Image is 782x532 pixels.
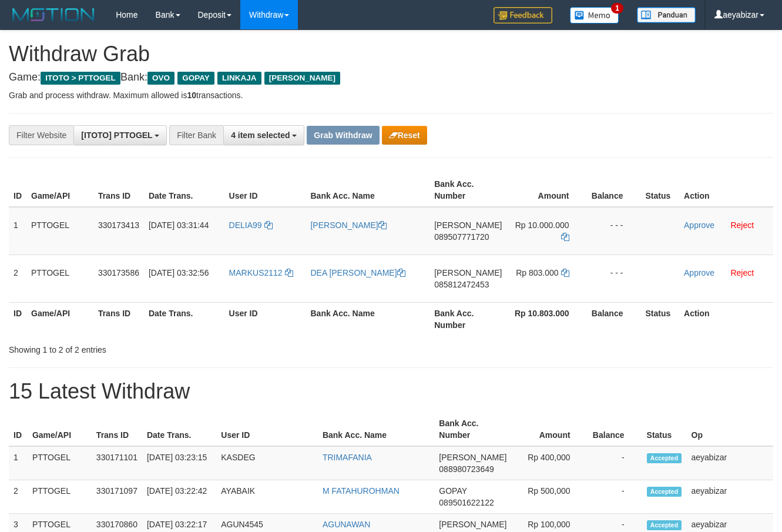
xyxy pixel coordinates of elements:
[92,413,142,446] th: Trans ID
[382,126,427,145] button: Reset
[687,446,773,480] td: aeyabizar
[318,413,434,446] th: Bank Acc. Name
[587,207,641,255] td: - - -
[730,220,754,230] a: Reject
[323,453,372,462] a: TRIMAFANIA
[224,302,306,336] th: User ID
[9,125,73,145] div: Filter Website
[587,302,641,336] th: Balance
[439,520,506,529] span: [PERSON_NAME]
[9,207,26,255] td: 1
[177,72,214,85] span: GOPAY
[9,89,773,101] p: Grab and process withdraw. Maximum allowed is transactions.
[224,173,306,207] th: User ID
[687,480,773,514] td: aeyabizar
[494,7,552,24] img: Feedback.jpg
[229,220,273,230] a: DELIA99
[73,125,167,145] button: [ITOTO] PTTOGEL
[587,173,641,207] th: Balance
[511,446,588,480] td: Rp 400,000
[9,480,28,514] td: 2
[434,220,502,230] span: [PERSON_NAME]
[439,498,494,507] span: Copy 089501622122 to clipboard
[28,480,92,514] td: PTTOGEL
[323,520,370,529] a: AGUNAWAN
[684,268,714,277] a: Approve
[144,302,224,336] th: Date Trans.
[98,220,139,230] span: 330173413
[679,302,773,336] th: Action
[187,91,196,100] strong: 10
[28,446,92,480] td: PTTOGEL
[9,6,98,24] img: MOTION_logo.png
[26,302,93,336] th: Game/API
[229,268,283,277] span: MARKUS2112
[9,302,26,336] th: ID
[561,232,569,242] a: Copy 10000000 to clipboard
[264,72,340,85] span: [PERSON_NAME]
[434,268,502,277] span: [PERSON_NAME]
[147,72,174,85] span: OVO
[229,268,293,277] a: MARKUS2112
[306,302,429,336] th: Bank Acc. Name
[149,268,209,277] span: [DATE] 03:32:56
[142,480,216,514] td: [DATE] 03:22:42
[216,413,318,446] th: User ID
[217,72,261,85] span: LINKAJA
[9,72,773,83] h4: Game: Bank:
[310,268,405,277] a: DEA [PERSON_NAME]
[687,413,773,446] th: Op
[642,413,687,446] th: Status
[730,268,754,277] a: Reject
[588,480,642,514] td: -
[637,7,696,23] img: panduan.png
[223,125,304,145] button: 4 item selected
[310,220,386,230] a: [PERSON_NAME]
[647,487,682,497] span: Accepted
[306,173,429,207] th: Bank Acc. Name
[169,125,223,145] div: Filter Bank
[41,72,120,85] span: ITOTO > PTTOGEL
[588,446,642,480] td: -
[81,131,152,140] span: [ITOTO] PTTOGEL
[640,173,679,207] th: Status
[511,413,588,446] th: Amount
[9,42,773,66] h1: Withdraw Grab
[515,220,569,230] span: Rp 10.000.000
[98,268,139,277] span: 330173586
[9,380,773,403] h1: 15 Latest Withdraw
[647,520,682,530] span: Accepted
[9,446,28,480] td: 1
[679,173,773,207] th: Action
[511,480,588,514] td: Rp 500,000
[9,255,26,302] td: 2
[231,131,290,140] span: 4 item selected
[93,302,144,336] th: Trans ID
[92,446,142,480] td: 330171101
[439,453,506,462] span: [PERSON_NAME]
[611,3,623,14] span: 1
[588,413,642,446] th: Balance
[434,232,489,242] span: Copy 089507771720 to clipboard
[506,173,586,207] th: Amount
[28,413,92,446] th: Game/API
[93,173,144,207] th: Trans ID
[684,220,714,230] a: Approve
[9,173,26,207] th: ID
[9,413,28,446] th: ID
[26,173,93,207] th: Game/API
[434,413,511,446] th: Bank Acc. Number
[216,480,318,514] td: AYABAIK
[561,268,569,277] a: Copy 803000 to clipboard
[216,446,318,480] td: KASDEG
[570,7,619,24] img: Button%20Memo.svg
[142,413,216,446] th: Date Trans.
[9,339,317,356] div: Showing 1 to 2 of 2 entries
[142,446,216,480] td: [DATE] 03:23:15
[323,486,400,496] a: M FATAHUROHMAN
[587,255,641,302] td: - - -
[307,126,379,145] button: Grab Withdraw
[26,255,93,302] td: PTTOGEL
[144,173,224,207] th: Date Trans.
[516,268,558,277] span: Rp 803.000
